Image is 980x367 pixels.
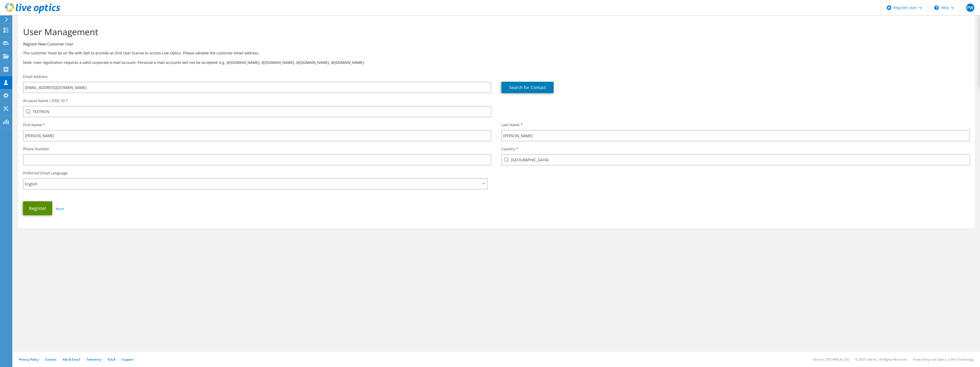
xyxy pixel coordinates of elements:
a: Telemetry [86,357,101,362]
span: English [25,181,481,187]
a: EULA [108,357,116,362]
a: Cookies [45,357,57,362]
li: Version: [TECHNICAL_ID] [813,357,849,362]
label: Phone Number [23,146,49,152]
label: Preferred Email Language [23,171,68,176]
a: Search for Contact [501,82,554,93]
svg: \n [934,5,939,10]
p: The customer must be on file with Dell to provide an End User license to access Live Optics. Plea... [23,50,970,56]
label: First Name * [23,122,45,127]
a: Privacy Policy [19,357,39,362]
a: Support [122,357,134,362]
li: © 2025 Dell Inc. All Rights Reserved [855,357,907,362]
p: Note: User registration requires a valid corporate e-mail account. Personal e-mail accounts will ... [23,60,970,65]
li: Powered by Live Optics, a Dell Technology [913,357,974,362]
button: Register [23,201,52,215]
span: PW [966,4,974,12]
label: Account Name / SFDC ID * [23,98,68,103]
label: Last Name * [501,122,523,127]
a: Ads & Email [63,357,80,362]
a: Reset [56,206,64,211]
label: Email Address [23,74,48,79]
label: Country * [501,146,518,152]
h1: User Management [23,26,967,37]
h3: Register New Customer User [23,41,970,47]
